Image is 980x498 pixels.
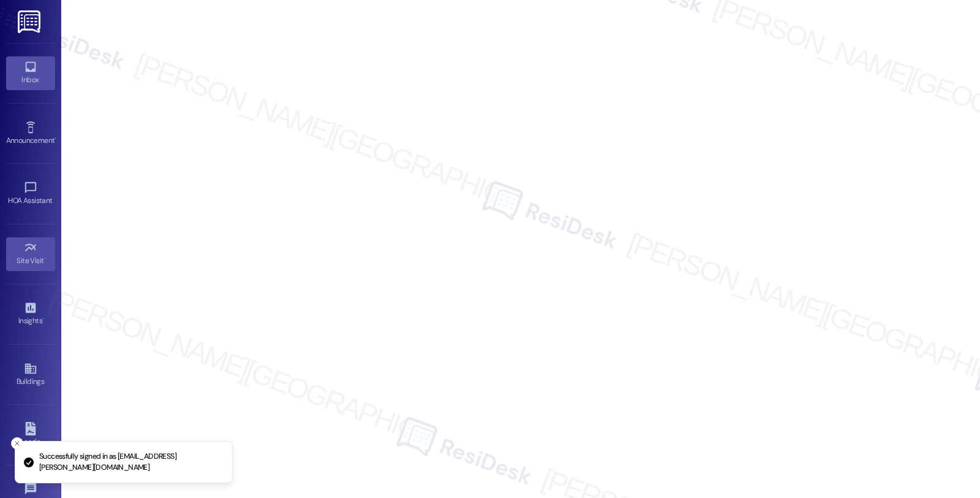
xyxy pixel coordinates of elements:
[6,56,55,90] a: Inbox
[42,315,44,323] span: •
[39,451,222,473] p: Successfully signed in as [EMAIL_ADDRESS][PERSON_NAME][DOMAIN_NAME]
[18,10,43,33] img: ResiDesk Logo
[6,418,55,451] a: Leads
[6,358,55,391] a: Buildings
[55,134,56,143] span: •
[6,237,55,270] a: Site Visit •
[44,255,46,263] span: •
[6,297,55,331] a: Insights •
[6,177,55,210] a: HOA Assistant
[11,437,23,450] button: Close toast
